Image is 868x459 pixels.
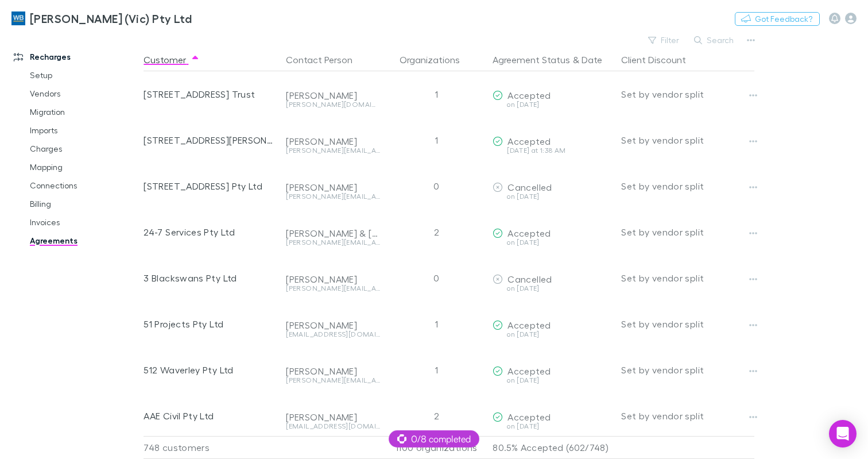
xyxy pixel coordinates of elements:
div: [STREET_ADDRESS] Trust [144,71,277,117]
span: Cancelled [507,182,552,192]
div: 512 Waverley Pty Ltd [144,347,277,393]
div: [PERSON_NAME] [286,365,380,377]
button: Customer [144,48,200,71]
div: & [493,48,612,71]
a: Vendors [18,84,141,103]
div: on [DATE] [493,101,612,108]
span: Accepted [507,365,551,376]
div: [DATE] at 1:38 AM [493,147,612,154]
a: Recharges [2,48,141,66]
div: Set by vendor split [621,255,754,301]
div: 0 [385,163,488,209]
div: [PERSON_NAME][DOMAIN_NAME][EMAIL_ADDRESS][PERSON_NAME][DOMAIN_NAME] [286,101,380,108]
div: [PERSON_NAME] [286,182,380,193]
img: William Buck (Vic) Pty Ltd's Logo [11,11,25,25]
div: 3 Blackswans Pty Ltd [144,255,277,301]
div: on [DATE] [493,285,612,292]
a: Charges [18,140,141,158]
button: Filter [642,33,686,47]
div: [PERSON_NAME][EMAIL_ADDRESS][PERSON_NAME][DOMAIN_NAME] [286,147,380,154]
button: Got Feedback? [735,12,820,26]
div: 1100 organizations [385,436,488,459]
a: Setup [18,66,141,84]
div: on [DATE] [493,377,612,384]
div: 51 Projects Pty Ltd [144,301,277,347]
a: Agreements [18,232,141,250]
div: Set by vendor split [621,163,754,209]
div: on [DATE] [493,193,612,200]
div: on [DATE] [493,331,612,338]
div: [PERSON_NAME][EMAIL_ADDRESS][DOMAIN_NAME] [286,377,380,384]
div: AAE Civil Pty Ltd [144,393,277,439]
button: Agreement Status [493,48,570,71]
button: Client Discount [621,48,700,71]
div: [STREET_ADDRESS] Pty Ltd [144,163,277,209]
a: Billing [18,195,141,213]
div: [EMAIL_ADDRESS][DOMAIN_NAME] [286,331,380,338]
a: [PERSON_NAME] (Vic) Pty Ltd [5,5,199,32]
a: Imports [18,121,141,140]
div: [PERSON_NAME] [286,273,380,285]
div: Set by vendor split [621,347,754,393]
button: Date [582,48,602,71]
a: Migration [18,103,141,121]
div: [EMAIL_ADDRESS][DOMAIN_NAME] [286,423,380,430]
div: [PERSON_NAME] [286,319,380,331]
div: [PERSON_NAME][EMAIL_ADDRESS][DOMAIN_NAME] [286,285,380,292]
div: on [DATE] [493,423,612,430]
span: Accepted [507,90,551,101]
h3: [PERSON_NAME] (Vic) Pty Ltd [30,11,192,25]
div: 748 customers [144,436,281,459]
span: Accepted [507,319,551,330]
div: [PERSON_NAME][EMAIL_ADDRESS][DOMAIN_NAME] [286,239,380,246]
div: Set by vendor split [621,301,754,347]
p: 80.5% Accepted (602/748) [493,437,612,458]
span: Accepted [507,411,551,422]
div: 1 [385,301,488,347]
div: 2 [385,393,488,439]
span: Accepted [507,227,551,238]
div: Open Intercom Messenger [829,420,857,448]
a: Mapping [18,158,141,176]
div: Set by vendor split [621,117,754,163]
div: 1 [385,71,488,117]
span: Accepted [507,136,551,146]
div: 2 [385,209,488,255]
a: Invoices [18,213,141,232]
div: on [DATE] [493,239,612,246]
a: Connections [18,176,141,195]
div: Set by vendor split [621,393,754,439]
button: Search [688,33,741,47]
div: [PERSON_NAME][EMAIL_ADDRESS][DOMAIN_NAME] [286,193,380,200]
span: Cancelled [507,273,552,284]
div: Set by vendor split [621,71,754,117]
div: [PERSON_NAME] [286,90,380,101]
div: 24-7 Services Pty Ltd [144,209,277,255]
div: [PERSON_NAME] [286,136,380,147]
div: 1 [385,117,488,163]
button: Contact Person [286,48,366,71]
div: Set by vendor split [621,209,754,255]
div: 1 [385,347,488,393]
div: 0 [385,255,488,301]
div: [PERSON_NAME] [286,411,380,423]
div: [STREET_ADDRESS][PERSON_NAME] Pty Ltd [144,117,277,163]
button: Organizations [400,48,474,71]
div: [PERSON_NAME] & [PERSON_NAME] [286,227,380,239]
